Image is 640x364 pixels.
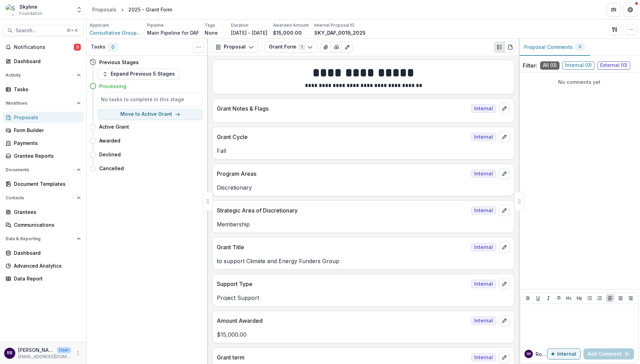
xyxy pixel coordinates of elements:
p: $15,000.00 [217,330,510,339]
div: Form Builder [14,127,78,134]
p: Awarded Amount [273,22,309,28]
p: Strategic Area of Discretionary [217,206,468,215]
span: Foundation [19,10,42,17]
a: Document Templates [3,178,84,190]
button: edit [499,315,510,326]
h4: Cancelled [99,165,124,172]
button: Open Data & Reporting [3,233,84,244]
div: Dashboard [14,58,78,65]
button: Align Left [606,294,614,302]
span: 3 [74,44,81,51]
a: Grantee Reports [3,150,84,162]
p: SKY_DAF_0019_2025 [314,29,366,36]
a: Communications [3,219,84,231]
span: Internal [471,280,496,288]
div: Dashboard [14,249,78,257]
span: Internal [471,104,496,113]
div: Data Report [14,275,78,282]
span: Internal [471,206,496,215]
button: Heading 1 [565,294,573,302]
button: Align Right [626,294,635,302]
button: Notifications3 [3,42,84,53]
h4: Awarded [99,137,120,144]
button: edit [499,131,510,142]
button: Expand Previous 5 Stages [98,69,179,80]
p: Tags [205,22,215,28]
p: Discretionary [217,183,510,192]
a: Grantees [3,206,84,218]
button: Ordered List [596,294,604,302]
a: Proposals [3,112,84,123]
p: Pipeline [147,22,164,28]
span: External ( 0 ) [597,61,630,70]
button: Bullet List [586,294,594,302]
p: Membership [217,220,510,228]
button: Partners [607,3,621,17]
h4: Declined [99,151,121,158]
span: Workflows [6,101,74,106]
button: Open Activity [3,70,84,81]
button: edit [499,278,510,289]
p: Rose B [536,350,547,358]
span: Activity [6,73,74,78]
p: Applicant [89,22,109,28]
button: Open Workflows [3,98,84,109]
div: Proposals [92,6,117,13]
a: Data Report [3,273,84,284]
button: Align Center [616,294,625,302]
p: Filter: [523,61,537,70]
div: Proposals [14,114,78,121]
p: None [205,29,218,36]
p: [PERSON_NAME] [18,346,54,354]
button: Bold [524,294,532,302]
div: 2025 - Grant Form [128,6,172,13]
div: Tasks [14,86,78,93]
button: edit [499,205,510,216]
span: All ( 0 ) [540,61,560,70]
p: $15,000.00 [273,29,302,36]
h5: No tasks to complete in this stage [101,96,199,103]
a: Consultative Group on Biological Diversity [89,29,142,36]
button: Edit as form [342,42,353,53]
button: Move to Active Grant [98,109,203,120]
div: Payments [14,139,78,147]
p: Support Type [217,280,468,288]
button: edit [499,242,510,253]
span: Internal [471,353,496,362]
button: Grant Form1 [264,42,317,53]
button: Proposal [211,42,258,53]
button: Underline [534,294,542,302]
div: Skyline [19,3,42,10]
button: Toggle View Cancelled Tasks [193,42,204,53]
a: Advanced Analytics [3,260,84,271]
a: Dashboard [3,55,84,67]
div: Advanced Analytics [14,262,78,269]
span: Internal [471,243,496,251]
div: Grantees [14,208,78,216]
p: [DATE] - [DATE] [231,29,267,36]
p: Grant Notes & Flags [217,104,468,113]
button: PDF view [505,42,516,53]
span: 0 [108,43,118,51]
a: Form Builder [3,124,84,136]
a: Dashboard [3,247,84,259]
p: Main Pipeline for DAF [147,29,199,36]
button: Open entity switcher [74,3,84,17]
p: Amount Awarded [217,317,468,325]
img: Skyline [6,4,17,15]
p: Project Support [217,294,510,302]
button: Add Comment [583,348,634,359]
span: Internal [471,170,496,178]
button: Strike [555,294,563,302]
button: Internal [547,348,581,359]
p: Grant term [217,353,468,362]
span: Internal [471,317,496,325]
span: Documents [6,167,74,172]
p: Duration [231,22,248,28]
div: ⌘ + K [65,27,79,34]
div: Rose Brookhouse [7,351,12,355]
button: edit [499,168,510,179]
button: Italicize [544,294,553,302]
a: Payments [3,137,84,149]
